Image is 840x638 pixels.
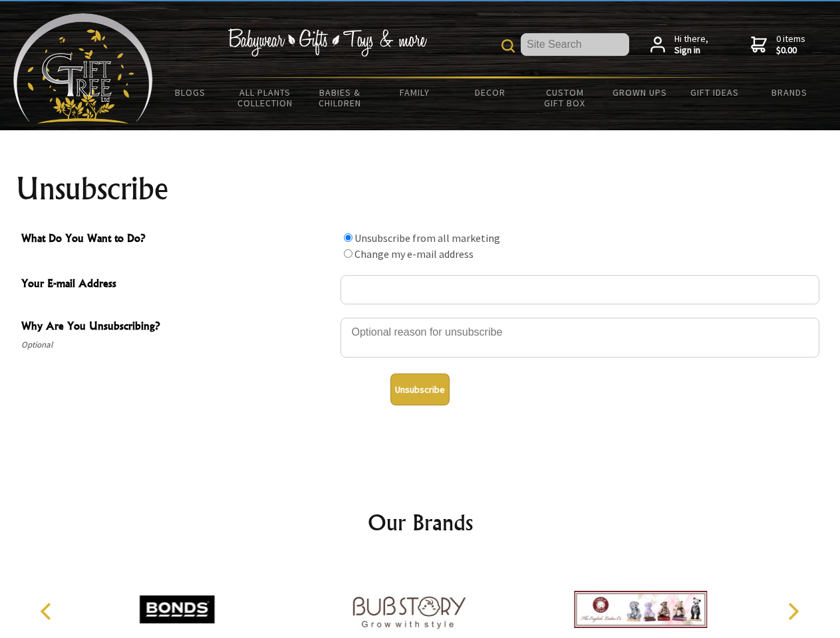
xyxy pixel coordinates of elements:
a: Grown Ups [602,78,677,106]
a: Decor [452,78,527,106]
a: Family [378,78,453,106]
span: What Do You Want to Do? [21,230,334,249]
img: product search [501,39,515,53]
span: 0 items [776,33,805,56]
h1: Unsubscribe [16,173,825,205]
input: Your E-mail Address [341,275,819,304]
input: What Do You Want to Do? [344,249,352,258]
a: BLOGS [153,78,228,106]
a: Hi there,Sign in [650,33,708,56]
a: Babies & Children [303,78,378,117]
span: Optional [21,337,334,353]
button: Next [778,597,807,626]
span: Hi there, [674,33,708,56]
span: Why Are You Unsubscribing? [21,318,334,337]
img: Babyware - Gifts - Toys and more... [13,13,153,124]
a: Custom Gift Box [527,78,603,117]
a: 0 items$0.00 [751,33,805,56]
img: Babywear - Gifts - Toys & more [227,29,427,56]
button: Previous [33,597,63,626]
a: All Plants Collection [228,78,303,117]
label: Unsubscribe from all marketing [354,231,500,245]
button: Unsubscribe [390,373,450,405]
span: Your E-mail Address [21,275,334,294]
input: Site Search [521,33,629,56]
a: Gift Ideas [677,78,752,106]
strong: $0.00 [776,45,805,56]
label: Change my e-mail address [354,247,474,261]
textarea: Why Are You Unsubscribing? [341,318,819,358]
a: Brands [752,78,827,106]
strong: Sign in [674,45,708,56]
input: What Do You Want to Do? [344,233,352,242]
h2: Our Brands [27,506,814,538]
